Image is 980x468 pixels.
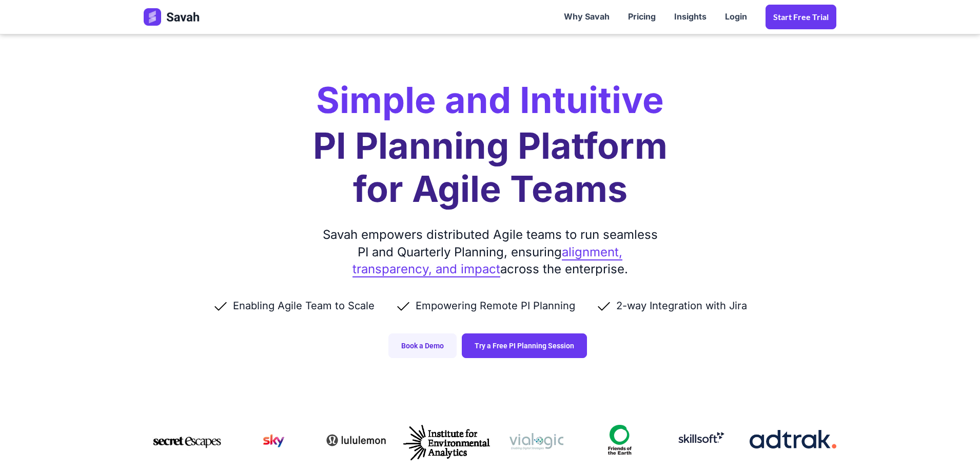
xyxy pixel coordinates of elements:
[619,1,665,33] a: Pricing
[665,1,716,33] a: Insights
[318,226,662,278] div: Savah empowers distributed Agile teams to run seamless PI and Quarterly Planning, ensuring across...
[212,298,395,313] li: Enabling Agile Team to Scale
[716,1,756,33] a: Login
[395,298,596,313] li: Empowering Remote PI Planning
[555,1,619,33] a: Why Savah
[596,298,768,313] li: 2-way Integration with Jira
[313,124,668,211] h1: PI Planning Platform for Agile Teams
[462,333,587,358] a: Try a Free PI Planning Session
[766,5,836,29] a: Start Free trial
[316,82,664,118] h2: Simple and Intuitive
[388,333,457,358] a: Book a Demo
